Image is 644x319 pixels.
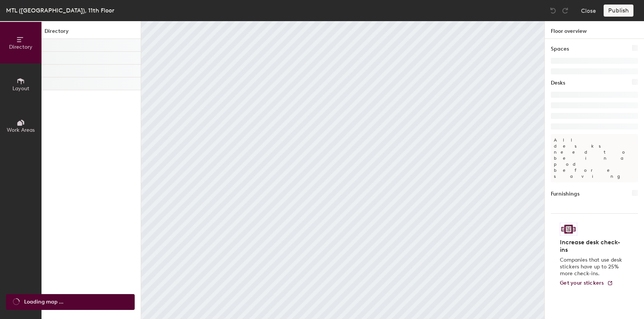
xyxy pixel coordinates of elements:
h1: Floor overview [545,21,644,39]
h1: Furnishings [551,190,579,198]
canvas: Map [141,21,544,319]
p: Companies that use desk stickers have up to 25% more check-ins. [560,257,624,277]
img: Undo [549,7,557,14]
span: Directory [9,44,32,50]
h1: Directory [41,27,141,39]
span: Layout [12,85,29,92]
h4: Increase desk check-ins [560,239,624,254]
img: Sticker logo [560,223,577,236]
h1: Spaces [551,45,569,53]
span: Get your stickers [560,280,604,286]
span: Loading map ... [24,298,63,306]
button: Close [581,5,596,17]
p: All desks need to be in a pod before saving [551,134,638,182]
img: Redo [561,7,569,14]
a: Get your stickers [560,280,613,287]
h1: Desks [551,79,565,87]
div: MTL ([GEOGRAPHIC_DATA]), 11th Floor [6,6,114,15]
span: Work Areas [7,127,35,133]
